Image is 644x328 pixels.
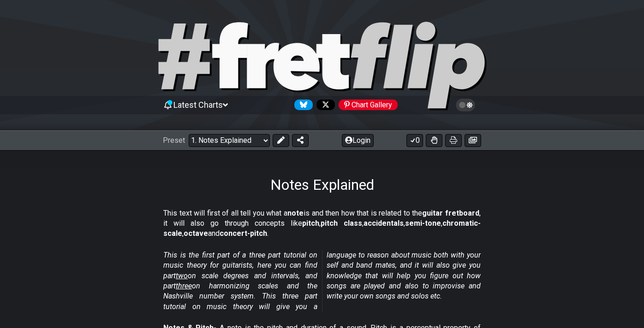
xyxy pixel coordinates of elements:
[184,229,208,238] strong: octave
[405,219,441,228] strong: semi-tone
[364,219,404,228] strong: accidentals
[273,134,289,147] button: Edit Preset
[176,271,188,280] span: two
[189,134,270,147] select: Preset
[287,209,304,217] strong: note
[173,100,223,110] span: Latest Charts
[302,219,319,228] strong: pitch
[335,100,398,110] a: #fretflip at Pinterest
[163,208,481,239] p: This text will first of all tell you what a is and then how that is related to the , it will also...
[406,134,423,147] button: 0
[445,134,462,147] button: Print
[321,219,362,228] strong: pitch class
[465,134,481,147] button: Create image
[426,134,442,147] button: Toggle Dexterity for all fretkits
[163,136,185,145] span: Preset
[422,209,479,217] strong: guitar fretboard
[176,281,192,290] span: three
[163,251,481,311] em: This is the first part of a three part tutorial on music theory for guitarists, here you can find...
[291,100,313,110] a: Follow #fretflip at Bluesky
[220,229,267,238] strong: concert-pitch
[339,100,398,110] div: Chart Gallery
[270,176,374,193] h1: Notes Explained
[292,134,309,147] button: Share Preset
[342,134,374,147] button: Login
[460,101,471,109] span: Toggle light / dark theme
[313,100,335,110] a: Follow #fretflip at X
